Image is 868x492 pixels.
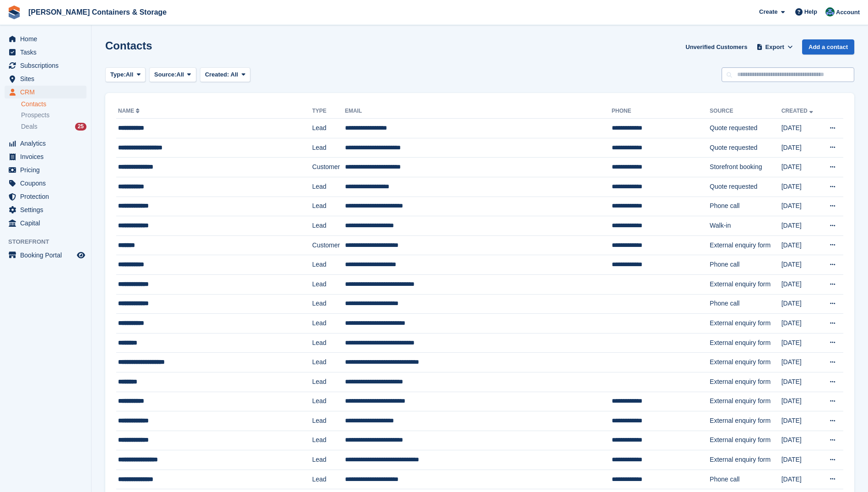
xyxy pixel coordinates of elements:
td: [DATE] [782,450,821,470]
a: menu [5,249,86,262]
td: Lead [312,314,345,333]
a: menu [5,86,86,98]
span: Create [759,7,777,16]
span: Invoices [20,150,75,163]
td: Lead [312,274,345,294]
td: External enquiry form [710,372,782,392]
a: menu [5,59,86,72]
button: Source: All [149,67,196,82]
td: [DATE] [782,470,821,489]
td: [DATE] [782,392,821,411]
span: Tasks [20,46,75,59]
span: Export [766,43,784,52]
a: menu [5,137,86,150]
td: Phone call [710,470,782,489]
span: Prospects [21,111,49,120]
span: Subscriptions [20,59,75,72]
td: [DATE] [782,274,821,294]
button: Created: All [200,67,250,82]
td: Lead [312,353,345,372]
td: Customer [312,158,345,177]
a: menu [5,150,86,163]
a: Deals 25 [21,122,86,131]
a: menu [5,46,86,59]
th: Source [710,104,782,119]
span: All [126,70,134,79]
th: Type [312,104,345,119]
td: [DATE] [782,333,821,353]
td: Walk-in [710,216,782,236]
button: Export [755,39,795,55]
img: stora-icon-8386f47178a22dfd0bd8f6a31ec36ba5ce8667c1dd55bd0f319d3a0aa187defe.svg [7,5,21,19]
td: Lead [312,411,345,431]
span: Pricing [20,164,75,176]
td: Customer [312,235,345,255]
td: [DATE] [782,138,821,158]
span: Coupons [20,177,75,190]
div: 25 [75,123,86,131]
a: menu [5,217,86,230]
td: Quote requested [710,138,782,158]
td: External enquiry form [710,235,782,255]
td: External enquiry form [710,274,782,294]
td: Quote requested [710,119,782,138]
td: [DATE] [782,216,821,236]
span: Capital [20,217,75,230]
th: Phone [612,104,710,119]
span: Booking Portal [20,249,75,262]
a: menu [5,164,86,176]
td: External enquiry form [710,431,782,450]
td: Lead [312,177,345,197]
a: menu [5,190,86,203]
td: [DATE] [782,372,821,392]
td: Lead [312,138,345,158]
span: Type: [110,70,126,79]
th: Email [345,104,612,119]
a: Add a contact [802,39,854,55]
span: Storefront [8,237,91,246]
a: Prospects [21,110,86,120]
td: [DATE] [782,177,821,197]
span: Source: [154,70,176,79]
td: Lead [312,431,345,450]
td: External enquiry form [710,353,782,372]
td: Lead [312,255,345,275]
td: [DATE] [782,158,821,177]
td: [DATE] [782,431,821,450]
td: Phone call [710,294,782,314]
td: External enquiry form [710,392,782,411]
a: Created [782,108,815,114]
span: Settings [20,203,75,216]
td: [DATE] [782,235,821,255]
span: Analytics [20,137,75,150]
a: Name [118,108,141,114]
td: Phone call [710,197,782,216]
a: menu [5,72,86,85]
a: menu [5,203,86,216]
td: Lead [312,392,345,411]
span: Created: [205,71,229,78]
td: Lead [312,470,345,489]
h1: Contacts [105,39,152,52]
span: Account [836,8,860,17]
td: Lead [312,333,345,353]
td: [DATE] [782,411,821,431]
td: Lead [312,294,345,314]
td: Quote requested [710,177,782,197]
td: [DATE] [782,353,821,372]
span: Protection [20,190,75,203]
td: External enquiry form [710,450,782,470]
td: Lead [312,372,345,392]
span: CRM [20,86,75,98]
a: Unverified Customers [682,39,751,55]
td: Phone call [710,255,782,275]
span: All [177,70,184,79]
img: Ricky Sanmarco [825,7,835,16]
span: All [231,71,238,78]
span: Help [804,7,817,16]
button: Type: All [105,67,146,82]
td: [DATE] [782,197,821,216]
td: External enquiry form [710,314,782,333]
td: [DATE] [782,294,821,314]
a: menu [5,33,86,45]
